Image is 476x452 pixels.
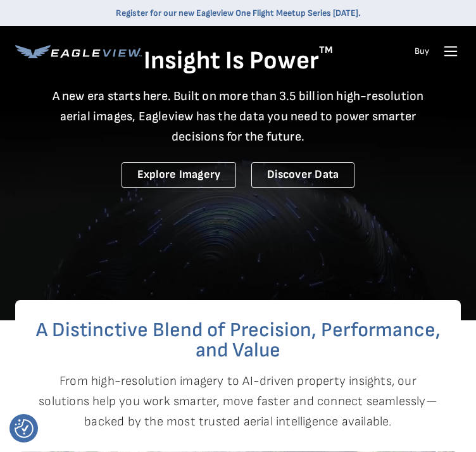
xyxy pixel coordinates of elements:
[15,419,34,438] img: Revisit consent button
[122,162,237,188] a: Explore Imagery
[15,371,461,432] p: From high-resolution imagery to AI-driven property insights, our solutions help you work smarter,...
[15,320,461,361] h2: A Distinctive Blend of Precision, Performance, and Value
[251,162,354,188] a: Discover Data
[415,46,429,57] a: Buy
[44,86,432,147] p: A new era starts here. Built on more than 3.5 billion high-resolution aerial images, Eagleview ha...
[15,419,34,438] button: Consent Preferences
[116,8,361,18] a: Register for our new Eagleview One Flight Meetup Series [DATE].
